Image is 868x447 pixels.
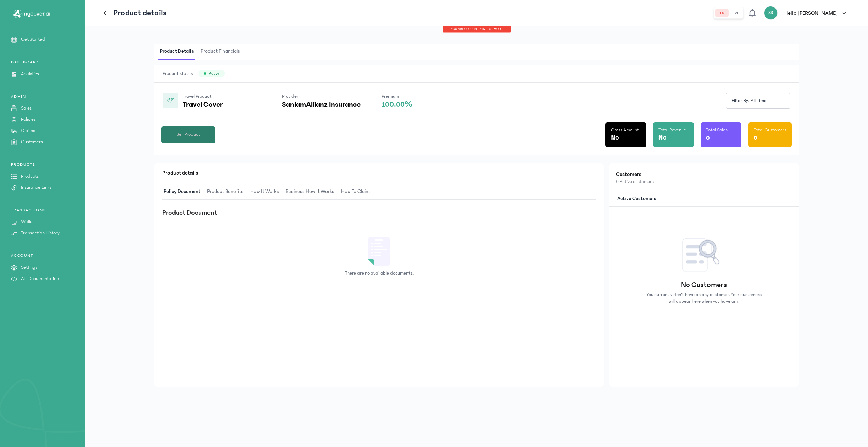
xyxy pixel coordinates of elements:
p: Hello [PERSON_NAME] [784,9,838,17]
p: Analytics [21,70,39,78]
p: Wallet [21,218,34,226]
button: SSHello [PERSON_NAME] [764,6,850,20]
button: test [715,9,729,17]
span: Business How It Works [284,184,336,200]
button: Business How It Works [284,184,340,200]
p: Gross Amount [611,127,639,133]
span: Product Benefits [206,184,245,200]
p: Get Started [21,36,45,43]
span: Product Details [158,44,195,60]
p: Product details [162,169,596,177]
button: Product Benefits [206,184,249,200]
span: Product Financials [199,44,241,60]
p: No Customers [681,280,727,290]
span: Travel Product [183,94,212,99]
button: How to claim [340,184,375,200]
p: Transaction History [21,230,60,237]
p: You currently don't have an any customer. Your customers will appear here when you have any. [645,291,764,305]
span: Sell Product [177,131,200,138]
span: Filter by: all time [728,97,770,104]
span: Premium [382,94,399,99]
span: Active [209,71,219,76]
p: Settings [21,264,37,271]
p: There are no available documents. [345,270,414,277]
span: Product status [163,70,193,77]
p: Total Customers [754,127,786,133]
button: live [729,9,742,17]
span: Policy Document [162,184,202,200]
h2: Customers [616,170,792,178]
p: Products [21,173,39,180]
p: Insurance Links [21,184,51,191]
button: Product Financials [199,44,246,60]
p: Total Sales [706,127,728,133]
p: Policies [21,116,36,123]
p: Total Revenue [658,127,686,133]
span: How to claim [340,184,371,200]
div: You are currently in TEST MODE [443,26,511,33]
h3: Product Document [162,208,217,217]
p: 0 [754,133,757,143]
button: Sell Product [161,126,215,143]
div: SS [764,6,778,20]
p: API Documentation [21,275,59,282]
span: Active customers [616,191,658,207]
button: Policy Document [162,184,206,200]
p: Customers [21,138,43,146]
span: How It Works [249,184,280,200]
p: 0 Active customers [616,178,792,185]
button: Filter by: all time [726,93,790,109]
p: ₦0 [658,133,667,143]
span: Provider [282,94,298,99]
p: Sales [21,105,32,112]
p: ₦0 [611,133,619,143]
button: Active customers [616,191,662,207]
button: How It Works [249,184,284,200]
p: 0 [706,133,710,143]
p: Product details [113,7,167,18]
p: Travel Cover [183,101,261,109]
p: 100.00% [382,101,412,109]
p: SanlamAllianz Insurance [282,101,361,109]
button: Product Details [158,44,199,60]
p: Claims [21,127,35,134]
